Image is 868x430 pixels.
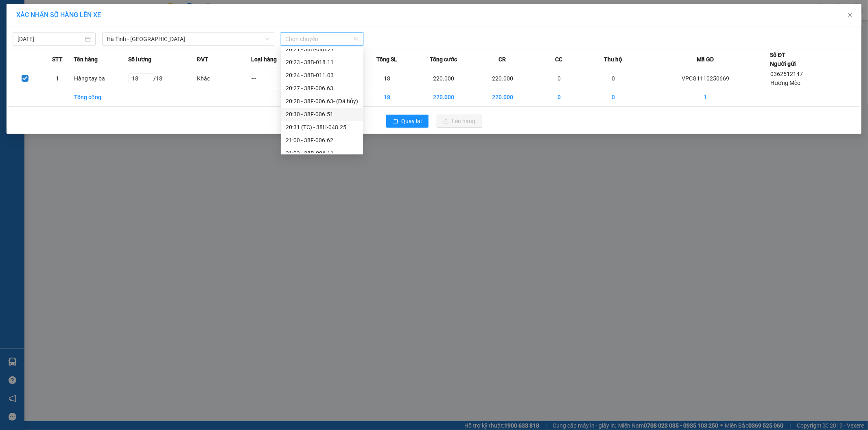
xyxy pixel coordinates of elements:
div: 20:27 - 38F-006.63 [286,84,358,93]
span: Quay lại [402,117,422,126]
span: Chọn chuyến [286,33,359,45]
td: 220.000 [414,69,473,88]
div: 20:23 - 38B-018.11 [286,58,358,67]
div: 21:00 - 38F-006.62 [286,136,358,145]
span: Hương Mèo [771,80,801,86]
td: 18 [360,69,415,88]
td: 1 [41,69,74,88]
span: Hà Tĩnh - Hà Nội [107,33,269,45]
td: 18 [360,88,415,106]
span: STT [52,55,63,64]
div: 20:30 - 38F-006.51 [286,110,358,119]
span: CR [498,55,506,64]
td: 0 [586,88,641,106]
span: XÁC NHẬN SỐ HÀNG LÊN XE [16,11,101,19]
span: CC [555,55,562,64]
td: 220.000 [414,88,473,106]
td: VPCG1110250669 [641,69,770,88]
button: rollbackQuay lại [386,115,429,128]
span: ĐVT [197,55,208,64]
button: uploadLên hàng [437,115,482,128]
td: 0 [532,69,586,88]
span: 0362512147 [771,71,803,77]
span: close [847,12,853,18]
td: 0 [586,69,641,88]
td: Tổng cộng [74,88,128,106]
span: Tên hàng [74,55,98,64]
div: 21:02 - 38B-006.11 [286,149,358,158]
td: 0 [532,88,586,106]
div: 20:28 - 38F-006.63 - (Đã hủy) [286,97,358,106]
span: Số lượng [128,55,151,64]
td: 1 [641,88,770,106]
div: 20:21 - 38H-048.27 [286,45,358,54]
span: Thu hộ [604,55,623,64]
td: Khác [197,69,251,88]
td: Hàng tay ba [74,69,128,88]
div: 20:31 (TC) - 38H-048.25 [286,123,358,132]
span: rollback [393,118,398,125]
span: Loại hàng [251,55,277,64]
div: Số ĐT Người gửi [770,50,796,68]
span: down [265,37,270,41]
span: Tổng cước [430,55,457,64]
button: Close [839,4,861,27]
td: / 18 [128,69,197,88]
td: --- [251,69,306,88]
input: 12/10/2025 [17,35,83,43]
span: Tổng SL [376,55,397,64]
td: 220.000 [473,69,532,88]
span: Mã GD [697,55,714,64]
div: 20:24 - 38B-011.03 [286,71,358,80]
td: 220.000 [473,88,532,106]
